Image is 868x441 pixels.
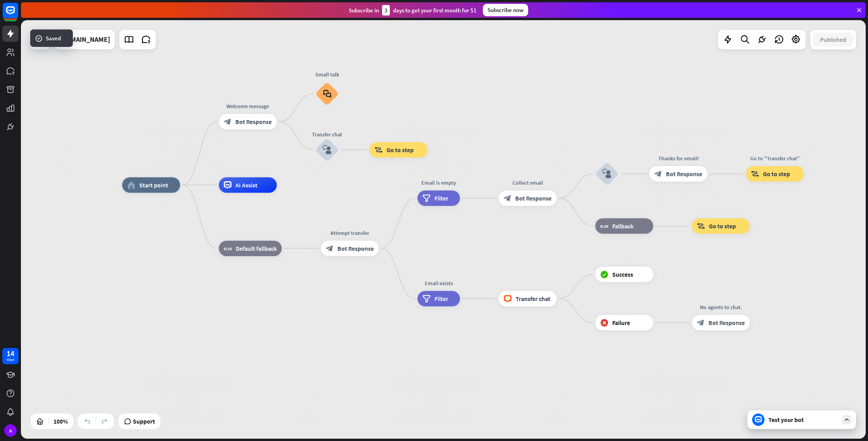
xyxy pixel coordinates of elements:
i: block_goto [375,146,383,153]
div: Thanks for email! [644,155,713,162]
span: Transfer chat [516,295,551,302]
i: block_bot_response [504,194,511,202]
div: 14 [7,350,14,357]
i: filter [422,194,431,202]
span: Filter [434,194,448,202]
i: block_goto [697,222,705,230]
span: Default fallback [236,245,277,252]
div: Test your bot [768,416,838,424]
div: socialstocks.co [59,30,110,49]
i: home_2 [127,181,135,189]
span: Go to step [709,222,736,230]
i: block_fallback [600,222,608,230]
i: block_bot_response [224,118,232,126]
span: Bot Response [666,170,703,178]
i: block_user_input [602,169,611,179]
div: 100% [51,415,70,427]
div: Go to "Transfer chat" [740,155,810,162]
div: Welcome message [213,102,283,110]
i: block_success [600,270,608,278]
i: block_user_input [322,145,332,154]
span: Bot Response [515,194,552,202]
i: success [35,34,43,42]
div: Small talk [310,71,344,78]
i: block_bot_response [326,245,334,252]
div: Subscribe now [483,4,528,16]
i: block_bot_response [654,170,662,178]
i: block_goto [751,170,759,178]
span: Filter [434,295,448,302]
div: Email exists [412,279,466,287]
span: Bot Response [338,245,374,252]
span: Bot Response [708,319,745,327]
span: Support [133,415,155,427]
button: Published [813,33,853,47]
i: block_failure [600,319,608,327]
div: A [4,424,17,437]
i: filter [422,295,431,302]
div: Attempt transfer [315,229,385,237]
i: block_fallback [224,245,232,252]
i: block_livechat [504,295,512,302]
div: Subscribe in days to get your first month for $1 [349,5,477,16]
i: block_faq [323,90,331,98]
span: Success [612,270,633,278]
span: Saved [46,34,61,42]
span: Failure [612,319,630,327]
div: 3 [382,5,390,16]
i: block_bot_response [697,319,704,327]
div: No agents to chat. [686,303,756,311]
div: Email is empty [412,179,466,186]
span: Go to step [386,146,413,153]
span: Go to step [763,170,790,178]
span: Start point [139,181,168,189]
div: Collect email [493,179,563,186]
span: Bot Response [235,118,272,126]
div: days [7,357,14,362]
span: Fallback [612,222,634,230]
a: 14 days [2,348,19,364]
div: Transfer chat [304,131,350,138]
button: Open LiveChat chat widget [6,3,29,26]
span: AI Assist [235,181,257,189]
